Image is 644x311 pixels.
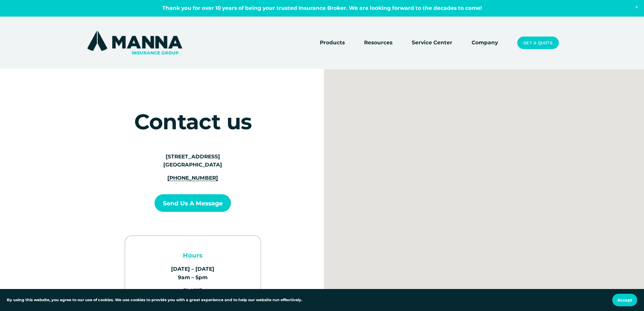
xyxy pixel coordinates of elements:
[517,37,558,49] a: Get a Quote
[145,265,241,282] p: [DATE] – [DATE] 9am – 5pm
[145,153,241,169] p: [STREET_ADDRESS] [GEOGRAPHIC_DATA]
[320,39,345,47] span: Products
[7,297,302,303] p: By using this website, you agree to our use of cookies. We use cookies to provide you with a grea...
[167,175,218,181] a: [PHONE_NUMBER]
[145,287,241,303] p: [DATE] 9am – 4pm
[86,29,184,56] img: Manna Insurance Group
[105,111,280,133] h1: Contact us
[612,294,637,306] button: Accept
[320,38,345,48] a: folder dropdown
[154,194,231,212] button: Send us a Message
[472,38,498,48] a: Company
[364,38,392,48] a: folder dropdown
[412,38,452,48] a: Service Center
[364,39,392,47] span: Resources
[183,251,202,259] strong: Hours
[617,297,632,303] span: Accept
[480,202,496,224] div: Manna Insurance Group 719 Grover Street Lynden, WA, 98264, United States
